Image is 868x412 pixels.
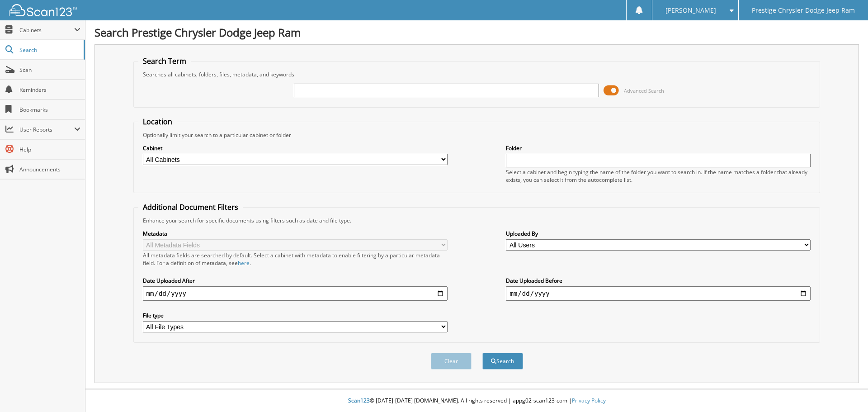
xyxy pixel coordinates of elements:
input: start [143,286,448,301]
span: Reminders [19,86,80,94]
input: end [506,286,811,301]
legend: Additional Document Filters [138,202,243,212]
label: Cabinet [143,144,448,152]
label: Folder [506,144,811,152]
div: All metadata fields are searched by default. Select a cabinet with metadata to enable filtering b... [143,251,448,267]
label: Date Uploaded After [143,277,448,284]
span: Scan [19,66,80,74]
div: Optionally limit your search to a particular cabinet or folder [138,131,816,139]
span: Advanced Search [624,87,664,94]
label: Metadata [143,230,448,237]
legend: Search Term [138,56,191,66]
span: User Reports [19,126,74,133]
span: Bookmarks [19,106,80,114]
a: Privacy Policy [572,397,606,404]
a: here [238,259,250,267]
label: File type [143,312,448,319]
button: Search [482,353,523,369]
span: Cabinets [19,26,74,34]
label: Date Uploaded Before [506,277,811,284]
div: Enhance your search for specific documents using filters such as date and file type. [138,217,816,224]
span: Scan123 [348,397,370,404]
span: Announcements [19,166,80,173]
h1: Search Prestige Chrysler Dodge Jeep Ram [94,25,859,40]
img: scan123-logo-white.svg [9,4,77,16]
div: Searches all cabinets, folders, files, metadata, and keywords [138,71,816,78]
label: Uploaded By [506,230,811,237]
div: Select a cabinet and begin typing the name of the folder you want to search in. If the name match... [506,168,811,184]
legend: Location [138,117,177,127]
button: Clear [431,353,472,369]
span: Search [19,46,79,54]
div: © [DATE]-[DATE] [DOMAIN_NAME]. All rights reserved | appg02-scan123-com | [85,390,868,412]
span: Help [19,146,80,153]
span: Prestige Chrysler Dodge Jeep Ram [752,8,855,13]
span: [PERSON_NAME] [665,8,716,13]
